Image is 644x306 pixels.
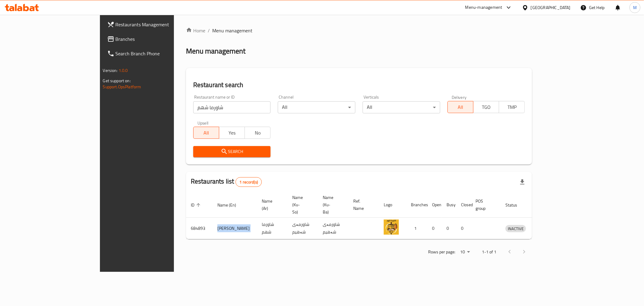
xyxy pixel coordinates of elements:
[193,101,271,113] input: Search for restaurant name or ID..
[427,192,442,218] th: Open
[235,177,262,187] div: Total records count
[222,129,242,137] span: Yes
[458,248,472,257] div: Rows per page:
[476,197,493,212] span: POS group
[406,218,427,239] td: 1
[116,50,203,57] span: Search Branch Phone
[287,218,318,239] td: شاورمەی شەهیم
[193,146,271,157] button: Search
[186,46,245,56] h2: Menu management
[473,101,499,113] button: TGO
[450,103,471,112] span: All
[217,201,244,209] span: Name (En)
[363,101,440,113] div: All
[633,4,637,11] span: M
[213,218,257,239] td: [PERSON_NAME]
[292,194,311,216] span: Name (Ku-So)
[103,83,141,91] a: Support.OpsPlatform
[456,192,471,218] th: Closed
[102,32,207,46] a: Branches
[116,21,203,28] span: Restaurants Management
[501,103,522,112] span: TMP
[191,177,262,187] h2: Restaurants list
[193,127,219,139] button: All
[197,121,209,125] label: Upsell
[102,17,207,32] a: Restaurants Management
[102,46,207,61] a: Search Branch Phone
[531,4,571,11] div: [GEOGRAPHIC_DATA]
[198,148,266,155] span: Search
[323,194,341,216] span: Name (Ku-Ba)
[103,67,118,74] span: Version:
[212,27,252,34] span: Menu management
[456,218,471,239] td: 0
[257,218,287,239] td: شاورما شهم
[465,4,502,11] div: Menu-management
[116,35,203,43] span: Branches
[442,218,456,239] td: 0
[208,27,210,34] li: /
[499,101,525,113] button: TMP
[219,127,245,139] button: Yes
[191,201,202,209] span: ID
[196,129,217,137] span: All
[428,248,455,256] p: Rows per page:
[427,218,442,239] td: 0
[193,80,525,90] h2: Restaurant search
[384,220,399,235] img: Shawrma Shahim
[452,95,467,99] label: Delivery
[447,101,473,113] button: All
[245,127,271,139] button: No
[186,192,554,239] table: enhanced table
[505,225,526,232] span: INACTIVE
[482,248,496,256] p: 1-1 of 1
[278,101,355,113] div: All
[353,197,372,212] span: Ref. Name
[515,175,530,189] div: Export file
[186,27,532,34] nav: breadcrumb
[247,129,268,137] span: No
[262,197,280,212] span: Name (Ar)
[505,201,525,209] span: Status
[119,67,128,74] span: 1.0.0
[442,192,456,218] th: Busy
[103,77,131,85] span: Get support on:
[406,192,427,218] th: Branches
[379,192,406,218] th: Logo
[236,179,261,185] span: 1 record(s)
[505,225,526,232] div: INACTIVE
[318,218,348,239] td: شاورمەی شەهیم
[476,103,497,112] span: TGO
